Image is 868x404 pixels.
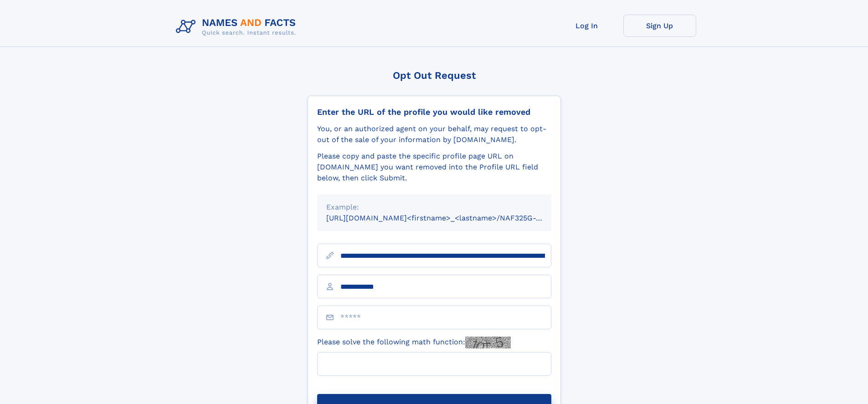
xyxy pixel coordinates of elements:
div: You, or an authorized agent on your behalf, may request to opt-out of the sale of your informatio... [317,123,551,145]
label: Please solve the following math function: [317,337,511,348]
a: Sign Up [623,15,696,37]
div: Opt Out Request [308,70,561,81]
small: [URL][DOMAIN_NAME]<firstname>_<lastname>/NAF325G-xxxxxxxx [326,214,569,222]
div: Enter the URL of the profile you would like removed [317,107,551,117]
a: Log In [550,15,623,37]
div: Please copy and paste the specific profile page URL on [DOMAIN_NAME] you want removed into the Pr... [317,151,551,184]
img: Logo Names and Facts [172,15,303,39]
div: Example: [326,202,542,213]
